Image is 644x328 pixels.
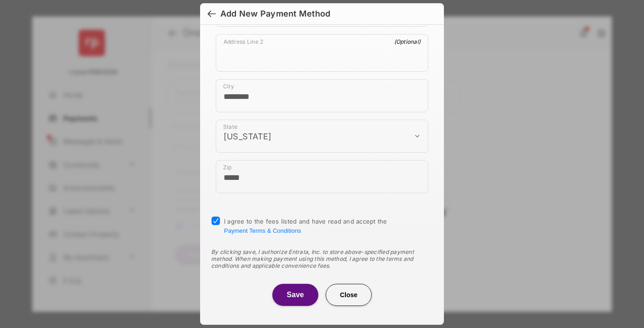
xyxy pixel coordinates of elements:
button: Close [326,284,372,306]
div: payment_method_screening[postal_addresses][addressLine2] [216,34,428,72]
div: Add New Payment Method [220,9,330,19]
div: By clicking save, I authorize Entrata, Inc. to store above-specified payment method. When making ... [211,248,433,269]
div: payment_method_screening[postal_addresses][administrativeArea] [216,120,428,153]
div: payment_method_screening[postal_addresses][locality] [216,79,428,112]
span: I agree to the fees listed and have read and accept the [224,218,387,234]
button: Save [272,284,318,306]
button: I agree to the fees listed and have read and accept the [224,227,301,234]
div: payment_method_screening[postal_addresses][postalCode] [216,160,428,193]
